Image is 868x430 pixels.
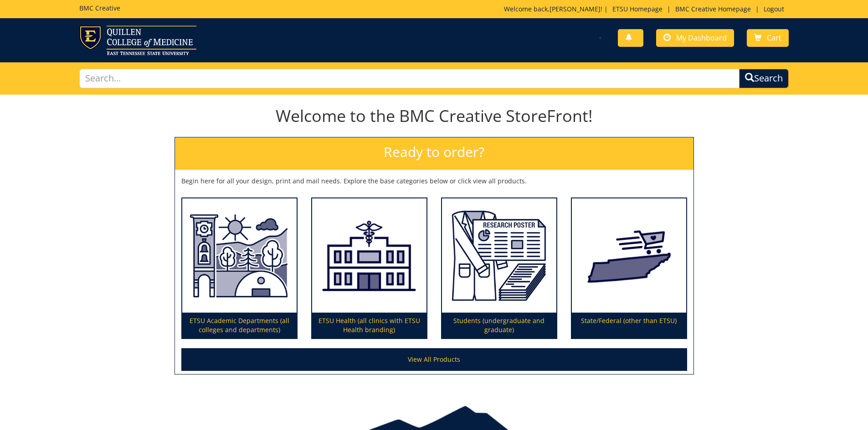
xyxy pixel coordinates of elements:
a: ETSU Academic Departments (all colleges and departments) [182,198,297,339]
a: Students (undergraduate and graduate) [442,198,556,339]
a: Cart [747,29,789,47]
h1: Welcome to the BMC Creative StoreFront! [175,107,694,125]
a: My Dashboard [656,29,734,47]
a: ETSU Health (all clinics with ETSU Health branding) [312,198,426,339]
span: Cart [767,33,781,43]
h2: Ready to order? [175,137,693,170]
p: Begin here for all your design, print and mail needs. Explore the base categories below or click ... [181,177,687,186]
img: ETSU logo [79,25,196,55]
a: BMC Creative Homepage [671,5,755,13]
p: ETSU Academic Departments (all colleges and departments) [182,313,297,338]
a: Logout [759,5,789,13]
a: State/Federal (other than ETSU) [572,198,686,339]
img: ETSU Health (all clinics with ETSU Health branding) [312,198,426,313]
p: ETSU Health (all clinics with ETSU Health branding) [312,313,426,338]
img: State/Federal (other than ETSU) [572,198,686,313]
p: State/Federal (other than ETSU) [572,313,686,338]
a: [PERSON_NAME] [550,5,601,13]
p: Welcome back, ! | | | [504,5,789,14]
img: ETSU Academic Departments (all colleges and departments) [182,198,297,313]
span: My Dashboard [676,33,727,43]
button: Search [739,69,789,88]
input: Search... [79,69,740,88]
p: Students (undergraduate and graduate) [442,313,556,338]
a: ETSU Homepage [608,5,667,13]
a: View All Products [181,348,687,371]
h5: BMC Creative [79,5,120,11]
img: Students (undergraduate and graduate) [442,198,556,313]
